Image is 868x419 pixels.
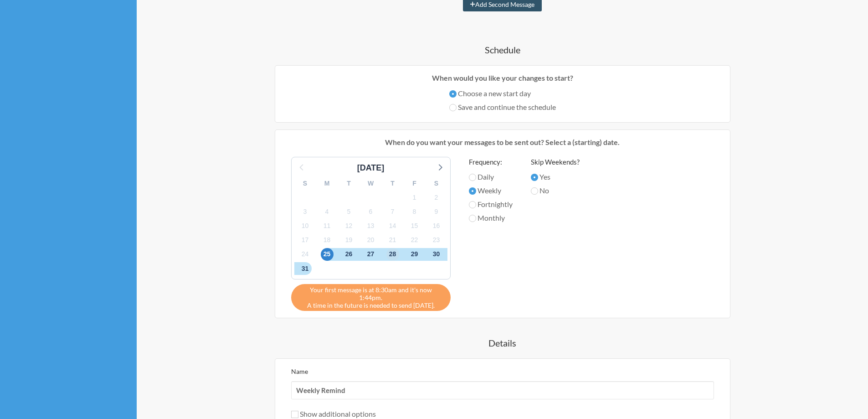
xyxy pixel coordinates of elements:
label: Show additional options [291,409,376,418]
input: Monthly [469,215,476,222]
span: Tuesday, September 30, 2025 [430,248,443,261]
label: Frequency: [469,157,513,167]
span: Tuesday, September 16, 2025 [430,220,443,233]
label: Weekly [469,185,513,196]
span: Thursday, September 18, 2025 [321,234,334,247]
label: Fortnightly [469,199,513,210]
span: Monday, September 22, 2025 [408,234,421,247]
input: Weekly [469,187,476,195]
span: Monday, September 8, 2025 [408,205,421,218]
div: W [360,176,382,191]
span: Wednesday, October 1, 2025 [299,262,312,275]
span: Sunday, September 28, 2025 [386,248,399,261]
h4: Schedule [229,43,776,56]
input: Daily [469,174,476,181]
span: Monday, September 15, 2025 [408,220,421,233]
span: Wednesday, September 24, 2025 [299,248,312,261]
span: Friday, September 12, 2025 [343,220,355,233]
span: Sunday, September 21, 2025 [386,234,399,247]
div: T [382,176,404,191]
input: Yes [531,174,538,181]
div: S [426,176,447,191]
span: Saturday, September 13, 2025 [365,220,377,233]
span: Tuesday, September 9, 2025 [430,205,443,218]
input: Save and continue the schedule [449,104,457,111]
input: No [531,187,538,195]
span: Monday, September 1, 2025 [408,191,421,204]
label: Name [291,367,308,375]
input: Show additional options [291,411,298,418]
div: M [316,176,338,191]
label: Choose a new start day [449,88,556,99]
label: Yes [531,171,580,182]
label: No [531,185,580,196]
p: When do you want your messages to be sent out? Select a (starting) date. [282,137,723,148]
span: Friday, September 26, 2025 [343,248,355,261]
span: Tuesday, September 2, 2025 [430,191,443,204]
h4: Details [229,336,776,349]
span: Saturday, September 27, 2025 [365,248,377,261]
span: Saturday, September 6, 2025 [365,205,377,218]
span: Thursday, September 25, 2025 [321,248,334,261]
span: Friday, September 5, 2025 [343,205,355,218]
span: Friday, September 19, 2025 [343,234,355,247]
div: [DATE] [354,162,388,174]
label: Save and continue the schedule [449,102,556,113]
label: Monthly [469,212,513,223]
span: Thursday, September 4, 2025 [321,205,334,218]
p: When would you like your changes to start? [282,72,723,83]
div: T [338,176,360,191]
span: Monday, September 29, 2025 [408,248,421,261]
div: A time in the future is needed to send [DATE]. [291,284,451,311]
span: Your first message is at 8:30am and it's now 1:44pm. [298,286,444,301]
label: Daily [469,171,513,182]
label: Skip Weekends? [531,157,580,167]
span: Wednesday, September 3, 2025 [299,205,312,218]
div: F [404,176,426,191]
span: Sunday, September 7, 2025 [386,205,399,218]
span: Wednesday, September 10, 2025 [299,220,312,233]
span: Wednesday, September 17, 2025 [299,234,312,247]
span: Saturday, September 20, 2025 [365,234,377,247]
span: Sunday, September 14, 2025 [386,220,399,233]
input: Fortnightly [469,201,476,208]
input: We suggest a 2 to 4 word name [291,381,714,399]
span: Tuesday, September 23, 2025 [430,234,443,247]
input: Choose a new start day [449,90,457,98]
div: S [294,176,316,191]
span: Thursday, September 11, 2025 [321,220,334,233]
